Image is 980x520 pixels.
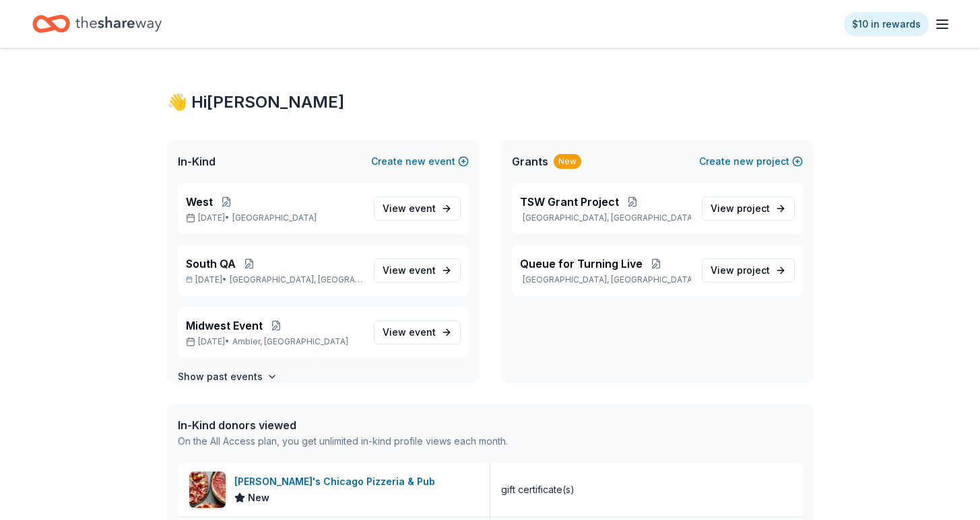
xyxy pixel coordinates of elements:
[409,264,436,276] span: event
[178,417,508,433] div: In-Kind donors viewed
[371,153,469,170] button: Createnewevent
[733,153,754,170] span: new
[520,256,643,272] span: Queue for Turning Live
[409,326,436,338] span: event
[711,262,770,278] span: View
[702,196,795,221] a: View project
[520,194,619,210] span: TSW Grant Project
[232,213,317,223] span: [GEOGRAPHIC_DATA]
[512,153,548,170] span: Grants
[232,336,348,347] span: Ambler, [GEOGRAPHIC_DATA]
[178,369,277,385] button: Show past events
[737,264,770,276] span: project
[520,213,691,223] p: [GEOGRAPHIC_DATA], [GEOGRAPHIC_DATA]
[374,196,461,221] a: View event
[554,154,581,169] div: New
[167,91,814,113] div: 👋 Hi [PERSON_NAME]
[178,369,263,385] h4: Show past events
[374,258,461,283] a: View event
[186,256,236,272] span: South QA
[520,274,691,285] p: [GEOGRAPHIC_DATA], [GEOGRAPHIC_DATA]
[383,262,436,278] span: View
[234,474,440,490] div: [PERSON_NAME]'s Chicago Pizzeria & Pub
[383,324,436,340] span: View
[186,274,363,285] p: [DATE] •
[186,336,363,347] p: [DATE] •
[186,194,213,210] span: West
[178,153,216,170] span: In-Kind
[189,472,226,508] img: Image for Georgio's Chicago Pizzeria & Pub
[737,202,770,214] span: project
[405,153,426,170] span: new
[383,200,436,217] span: View
[186,213,363,223] p: [DATE] •
[501,482,575,498] div: gift certificate(s)
[711,200,770,217] span: View
[32,8,162,40] a: Home
[178,433,508,449] div: On the All Access plan, you get unlimited in-kind profile views each month.
[844,12,929,36] a: $10 in rewards
[230,274,362,285] span: [GEOGRAPHIC_DATA], [GEOGRAPHIC_DATA]
[699,153,803,170] button: Createnewproject
[186,318,263,334] span: Midwest Event
[702,258,795,283] a: View project
[374,320,461,344] a: View event
[248,490,269,506] span: New
[409,202,436,214] span: event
